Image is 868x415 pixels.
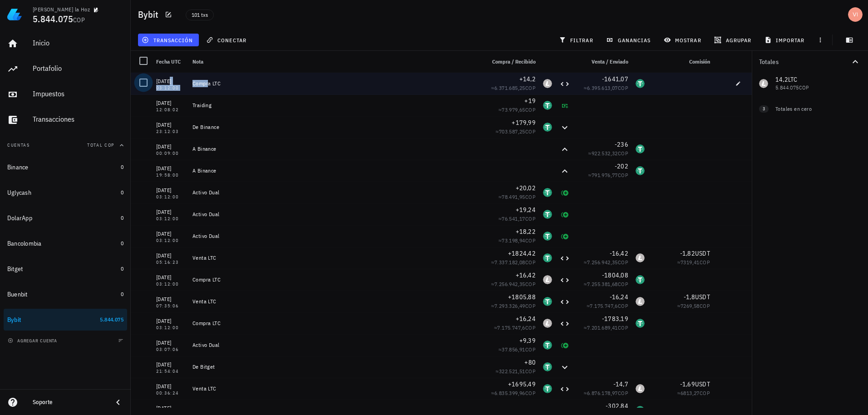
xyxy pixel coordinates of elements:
[192,363,478,371] div: De Bitget
[763,105,765,113] span: 3
[602,271,628,279] span: -1804,08
[543,297,552,306] div: USDT-icon
[4,283,127,305] a: Buenbit 0
[502,106,525,113] span: 73.979,65
[592,150,618,157] span: 922.532,32
[7,291,28,298] div: Buenbit
[587,390,618,396] span: 6.876.178,97
[7,163,29,171] div: Binance
[525,128,536,135] span: COP
[618,390,628,396] span: COP
[502,346,525,353] span: 37.856,91
[192,407,478,414] div: A Binance
[508,293,536,301] span: +1805,88
[156,151,185,156] div: 00:09:00
[492,58,536,65] span: Compra / Recibido
[543,341,552,350] div: USDT-icon
[494,259,525,266] span: 7.337.182,08
[680,249,695,257] span: -1,82
[588,150,628,157] span: ≈
[192,189,478,196] div: Activo Dual
[4,207,127,229] a: DolarApp 0
[498,237,536,244] span: ≈
[156,217,185,221] div: 03:12:00
[519,336,536,345] span: +9,39
[156,338,185,347] div: [DATE]
[648,51,714,73] div: Comisión
[156,99,185,108] div: [DATE]
[508,380,536,388] span: +1695,49
[192,80,478,87] div: Compra LTC
[192,254,478,262] div: Venta LTC
[498,215,536,222] span: ≈
[192,276,478,283] div: Compra LTC
[516,227,536,236] span: +18,22
[192,102,478,109] div: Traiding
[143,36,193,44] span: transacción
[121,240,123,247] span: 0
[543,253,552,262] div: USDT-icon
[543,319,552,328] div: LTC-icon
[587,259,618,266] span: 7.256.942,35
[689,58,710,65] span: Comisión
[138,7,162,22] h1: Bybit
[695,380,710,388] span: USDT
[156,391,185,395] div: 00:36:24
[555,34,599,46] button: filtrar
[7,214,32,222] div: DolarApp
[156,238,185,243] div: 03:12:00
[121,189,123,196] span: 0
[33,64,123,73] div: Portafolio
[33,399,105,406] div: Soporte
[775,105,843,113] div: Totales en cero
[156,260,185,265] div: 05:16:23
[525,193,536,200] span: COP
[496,368,536,375] span: ≈
[608,36,651,44] span: ganancias
[636,406,645,415] div: USDT-icon
[498,346,536,353] span: ≈
[156,295,185,304] div: [DATE]
[606,402,628,410] span: -302,84
[192,145,478,153] div: A Binance
[681,259,700,266] span: 7319,41
[584,84,628,91] span: ≈
[497,324,525,331] span: 7.175.747,6
[208,36,247,44] span: conectar
[677,259,710,266] span: ≈
[587,302,628,309] span: ≈
[33,39,123,47] div: Inicio
[7,316,21,324] div: Bybit
[710,34,757,46] button: agrupar
[602,315,628,323] span: -1783,19
[156,108,185,112] div: 12:08:02
[494,302,525,309] span: 7.293.326,49
[543,384,552,393] div: USDT-icon
[192,232,478,240] div: Activo Dual
[590,302,617,309] span: 7.175.747,6
[759,59,850,65] div: Totales
[100,316,123,323] span: 5.844.075
[4,309,127,331] a: Bybit 5.844.075
[202,34,252,46] button: conectar
[636,319,645,328] div: USDT-icon
[156,195,185,199] div: 03:12:00
[618,150,628,157] span: COP
[636,144,645,153] div: USDT-icon
[700,302,710,309] span: COP
[156,86,185,90] div: 03:12:00
[491,390,536,396] span: ≈
[587,281,618,287] span: 7.255.381,68
[666,36,701,44] span: mostrar
[695,293,710,301] span: USDT
[516,271,536,279] span: +16,42
[7,240,42,247] div: Bancolombia
[156,251,185,260] div: [DATE]
[156,347,185,352] div: 03:07:06
[636,384,645,393] div: LTC-icon
[4,156,127,178] a: Binance 0
[4,232,127,254] a: Bancolombia 0
[525,346,536,353] span: COP
[584,324,628,331] span: ≈
[156,282,185,287] div: 03:12:00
